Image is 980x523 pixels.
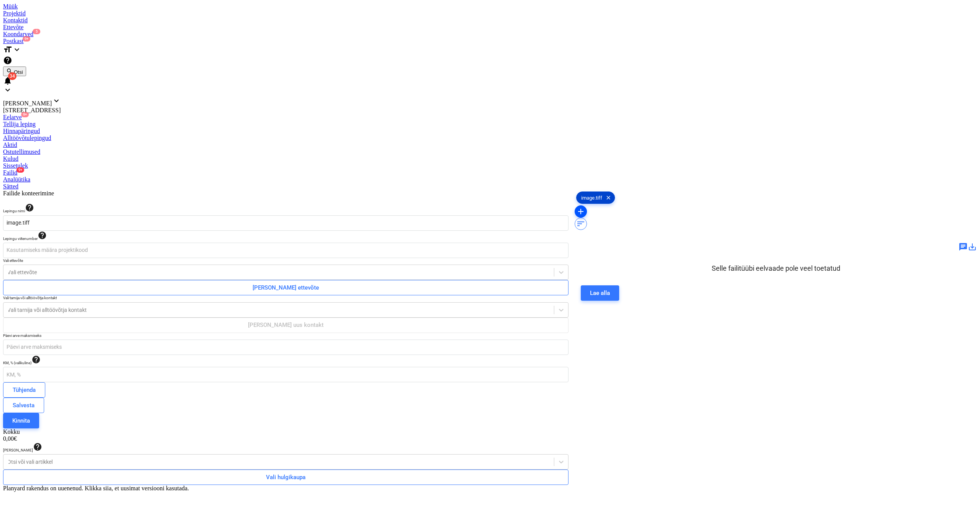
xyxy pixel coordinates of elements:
span: clear [604,193,613,202]
div: [PERSON_NAME] [3,442,568,453]
div: Postkast [3,38,977,45]
a: Müük [3,3,977,10]
a: Hinnapäringud [3,128,977,135]
a: Projektid [3,10,977,17]
span: help [25,203,34,212]
a: Lae alla [581,285,619,301]
a: Ettevõte [3,24,977,31]
i: keyboard_arrow_down [52,96,61,105]
i: keyboard_arrow_down [3,85,12,95]
a: Sissetulek [3,162,977,169]
button: Tühjenda [3,382,45,398]
p: Päevi arve maksmiseks [3,333,568,340]
a: Koondarved5 [3,31,977,38]
div: Kinnita [12,416,30,426]
span: save_alt [968,242,977,252]
div: Lepingu viitenumber [3,231,568,241]
i: notifications [3,76,12,85]
input: Päevi arve maksmiseks [3,340,568,355]
span: [PERSON_NAME] [3,100,52,107]
input: Kasutamiseks määra projektikood [3,243,568,258]
div: Failid [3,169,977,176]
iframe: Chat Widget [942,486,980,523]
div: Planyard rakendus on uuenenud. Klikka siia, et uusimat versiooni kasutada. [3,485,977,492]
a: Kulud [3,155,977,162]
div: KM, % (valikuline) [3,355,568,365]
span: help [38,231,47,240]
span: 9+ [21,112,29,117]
i: format_size [3,45,12,54]
button: Kinnita [3,413,39,428]
span: help [31,355,41,364]
div: image.tiff [576,192,615,204]
a: Ostutellimused [3,148,977,155]
span: sort [576,219,585,228]
button: Otsi [3,67,26,76]
p: Vali tarnija või alltöövõtja kontakt [3,295,568,302]
a: Eelarve9+ [3,114,977,121]
p: Vali ettevõte [3,258,568,265]
p: Selle failitüübi eelvaade pole veel toetatud [581,264,971,273]
span: image.tiff [577,195,607,201]
a: Failid9+ [3,169,977,176]
a: Alltöövõtulepingud [3,135,977,142]
div: Salvesta [13,400,35,410]
a: Tellija leping [3,121,977,128]
span: search [6,68,12,74]
span: 5 [33,29,40,34]
a: Aktid [3,142,977,148]
div: Eelarve [3,114,977,121]
span: Failide konteerimine [3,190,54,197]
span: 34 [8,72,17,80]
div: [STREET_ADDRESS] [3,107,977,114]
a: Analüütika [3,176,977,183]
div: Lae alla [590,288,610,298]
input: Dokumendi nimi [3,215,568,231]
button: Vali hulgikaupa [3,470,568,485]
input: KM, % [3,367,568,382]
div: Tühjenda [13,385,36,395]
div: Koondarved [3,31,977,38]
button: Salvesta [3,398,44,413]
a: Kontaktid [3,17,977,24]
div: Vali hulgikaupa [266,472,306,482]
span: add [576,207,585,216]
a: Postkast9+ [3,38,977,45]
i: Abikeskus [3,56,12,65]
div: [PERSON_NAME] ettevõte [253,283,319,293]
span: chat [959,242,968,252]
button: [PERSON_NAME] ettevõte [3,280,568,295]
span: help [33,442,42,451]
div: Kokku [3,428,568,435]
div: Lepingu nimi [3,203,568,213]
div: 0,00€ [3,435,568,442]
span: 9+ [23,36,30,42]
i: keyboard_arrow_down [12,45,21,54]
a: Sätted [3,183,977,190]
span: 9+ [17,167,24,173]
